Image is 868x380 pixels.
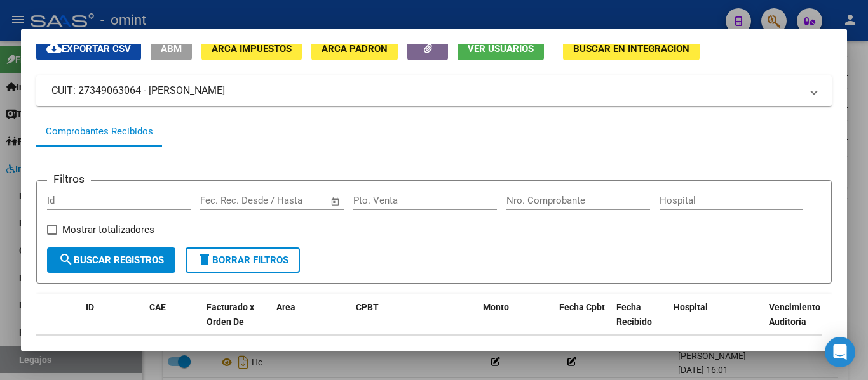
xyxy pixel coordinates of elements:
[197,254,288,266] span: Borrar Filtros
[212,43,292,55] span: ARCA Impuestos
[161,43,182,55] span: ABM
[62,222,154,237] span: Mostrar totalizadores
[81,294,144,350] datatable-header-cell: ID
[201,37,302,60] button: ARCA Impuestos
[46,41,62,56] mat-icon: cloud_download
[329,194,343,209] button: Open calendar
[51,83,801,98] mat-panel-title: CUIT: 27349063064 - [PERSON_NAME]
[36,37,141,60] button: Exportar CSV
[58,252,74,267] mat-icon: search
[47,171,91,187] h3: Filtros
[478,294,554,350] datatable-header-cell: Monto
[46,43,131,55] span: Exportar CSV
[356,302,379,312] span: CPBT
[36,75,832,106] mat-expansion-panel-header: CUIT: 27349063064 - [PERSON_NAME]
[271,294,351,350] datatable-header-cell: Area
[483,302,509,312] span: Monto
[149,302,166,312] span: CAE
[151,37,192,60] button: ABM
[47,247,175,273] button: Buscar Registros
[668,294,764,350] datatable-header-cell: Hospital
[322,43,388,55] span: ARCA Padrón
[611,294,668,350] datatable-header-cell: Fecha Recibido
[144,294,201,350] datatable-header-cell: CAE
[58,254,164,266] span: Buscar Registros
[201,294,271,350] datatable-header-cell: Facturado x Orden De
[276,302,295,312] span: Area
[207,302,254,327] span: Facturado x Orden De
[769,302,820,327] span: Vencimiento Auditoría
[46,124,153,139] div: Comprobantes Recibidos
[764,294,821,350] datatable-header-cell: Vencimiento Auditoría
[458,37,544,60] button: Ver Usuarios
[563,37,700,60] button: Buscar en Integración
[197,252,212,267] mat-icon: delete
[468,43,534,55] span: Ver Usuarios
[616,302,652,327] span: Fecha Recibido
[86,302,94,312] span: ID
[674,302,708,312] span: Hospital
[573,43,689,55] span: Buscar en Integración
[186,247,300,273] button: Borrar Filtros
[559,302,605,312] span: Fecha Cpbt
[311,37,398,60] button: ARCA Padrón
[351,294,478,350] datatable-header-cell: CPBT
[554,294,611,350] datatable-header-cell: Fecha Cpbt
[200,195,252,206] input: Fecha inicio
[263,195,325,206] input: Fecha fin
[825,337,855,367] div: Open Intercom Messenger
